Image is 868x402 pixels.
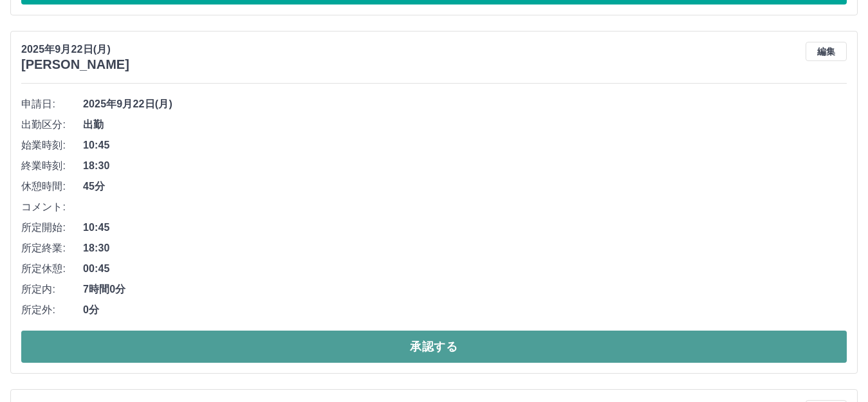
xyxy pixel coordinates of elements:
span: 所定内: [21,282,83,297]
span: 休憩時間: [21,179,83,194]
button: 承認する [21,331,847,363]
button: 編集 [806,42,847,61]
span: 所定休憩: [21,261,83,277]
span: 申請日: [21,96,83,112]
span: 10:45 [83,220,847,235]
span: 2025年9月22日(月) [83,96,847,112]
span: 所定開始: [21,220,83,235]
span: 18:30 [83,241,847,256]
span: 出勤 [83,117,847,132]
p: 2025年9月22日(月) [21,42,129,57]
span: コメント: [21,199,83,215]
span: 終業時刻: [21,158,83,174]
span: 所定終業: [21,241,83,256]
span: 所定外: [21,302,83,318]
span: 00:45 [83,261,847,277]
span: 45分 [83,179,847,194]
span: 10:45 [83,138,847,153]
span: 7時間0分 [83,282,847,297]
h3: [PERSON_NAME] [21,57,129,72]
span: 0分 [83,302,847,318]
span: 出勤区分: [21,117,83,132]
span: 始業時刻: [21,138,83,153]
span: 18:30 [83,158,847,174]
